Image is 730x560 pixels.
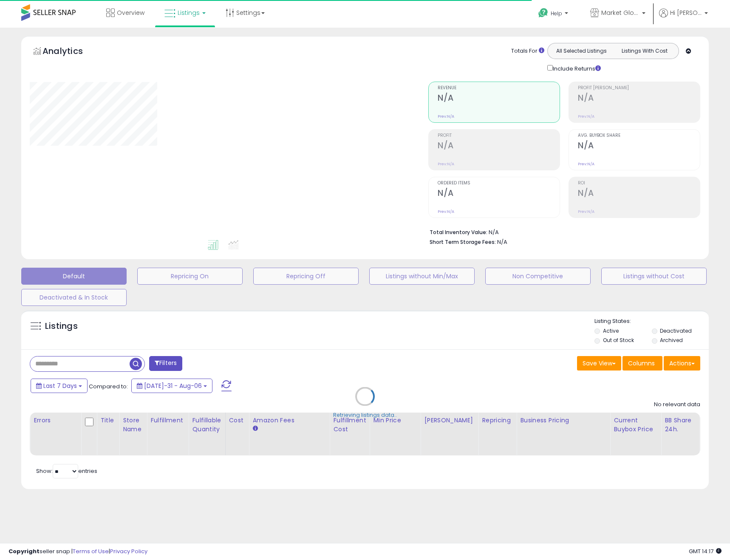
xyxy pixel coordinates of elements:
span: Overview [117,8,144,17]
span: Profit [438,133,560,138]
span: Revenue [438,86,560,91]
button: Deactivated & In Stock [21,289,127,306]
h2: N/A [438,93,560,105]
span: Listings [178,8,200,17]
h2: N/A [578,141,700,152]
button: Non Competitive [485,268,591,285]
small: Prev: N/A [578,209,594,214]
span: ROI [578,181,700,186]
a: Help [532,1,577,28]
span: Hi [PERSON_NAME] [670,8,702,17]
h2: N/A [578,188,700,200]
button: Default [21,268,127,285]
h2: N/A [438,141,560,152]
span: N/A [497,238,507,246]
span: Avg. Buybox Share [578,133,700,138]
span: Help [551,10,562,17]
small: Prev: N/A [438,209,454,214]
button: Listings without Min/Max [369,268,475,285]
button: Listings without Cost [601,268,707,285]
b: Short Term Storage Fees: [430,238,496,246]
button: All Selected Listings [550,45,613,57]
div: Include Returns [541,63,611,73]
h5: Analytics [42,45,99,59]
b: Total Inventory Value: [430,229,487,236]
span: Market Global [601,8,639,17]
span: Profit [PERSON_NAME] [578,86,700,91]
div: Totals For [511,47,544,55]
small: Prev: N/A [438,161,454,167]
small: Prev: N/A [578,114,594,119]
span: Ordered Items [438,181,560,186]
a: Hi [PERSON_NAME] [659,8,708,28]
button: Repricing On [137,268,243,285]
small: Prev: N/A [438,114,454,119]
h2: N/A [438,188,560,200]
button: Listings With Cost [613,45,676,57]
i: Get Help [538,8,549,18]
li: N/A [430,226,694,237]
small: Prev: N/A [578,161,594,167]
h2: N/A [578,93,700,105]
button: Repricing Off [253,268,359,285]
div: Retrieving listings data.. [333,411,397,419]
